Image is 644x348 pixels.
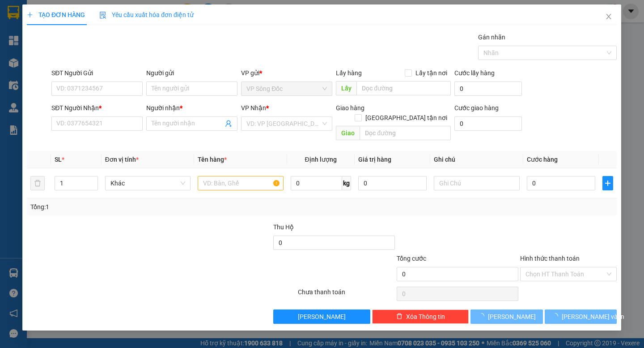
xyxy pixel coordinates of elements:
span: [PERSON_NAME] [488,312,536,322]
button: [PERSON_NAME] và In [545,309,617,324]
div: Người nhận [147,103,238,113]
label: Hình thức thanh toán [520,255,580,262]
span: Thu Hộ [274,223,294,231]
span: user-add [225,120,233,127]
div: Tổng: 1 [30,202,249,212]
div: SĐT Người Gửi [52,68,143,78]
span: [GEOGRAPHIC_DATA] tận nơi [362,113,451,123]
input: Dọc đường [357,81,451,95]
span: Định lượng [305,156,337,163]
span: Giá trị hàng [358,156,391,163]
span: Lấy tận nơi [412,68,451,78]
button: plus [603,176,614,190]
span: VP Sông Đốc [247,82,327,95]
button: delete [30,176,45,190]
span: kg [342,176,351,190]
div: SĐT Người Nhận [52,103,143,113]
span: VP Nhận [241,104,267,112]
label: Cước lấy hàng [455,69,495,77]
span: plus [603,180,613,187]
span: Xóa Thông tin [406,312,445,322]
input: Cước giao hàng [455,116,522,131]
span: loading [552,313,562,319]
input: Cước lấy hàng [455,82,522,96]
label: Cước giao hàng [455,104,499,112]
span: Lấy [336,81,357,95]
span: Cước hàng [527,156,558,163]
label: Gán nhãn [479,34,506,41]
span: Yêu cầu xuất hóa đơn điện tử [100,11,194,18]
span: Đơn vị tính [105,156,139,163]
input: 0 [358,176,427,190]
span: delete [396,313,402,320]
div: Người gửi [147,68,238,78]
th: Ghi chú [431,151,523,168]
span: Tên hàng [198,156,227,163]
span: [PERSON_NAME] và In [562,312,624,322]
img: icon [100,12,107,19]
span: Tổng cước [397,255,426,262]
button: [PERSON_NAME] [471,309,543,324]
span: close [606,13,613,20]
span: Giao [336,126,360,140]
div: Chưa thanh toán [297,287,396,303]
input: Ghi Chú [434,176,520,190]
span: SL [55,156,62,163]
input: VD: Bàn, Ghế [198,176,284,190]
span: Giao hàng [336,104,365,112]
div: VP gửi [241,68,333,78]
span: Khác [110,176,185,190]
span: Lấy hàng [336,69,362,77]
button: deleteXóa Thông tin [372,309,469,324]
span: [PERSON_NAME] [298,312,346,322]
button: [PERSON_NAME] [274,309,371,324]
span: TẠO ĐƠN HÀNG [27,11,85,18]
span: loading [478,313,488,319]
button: Close [597,4,622,30]
input: Dọc đường [360,126,451,140]
span: plus [27,12,33,18]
